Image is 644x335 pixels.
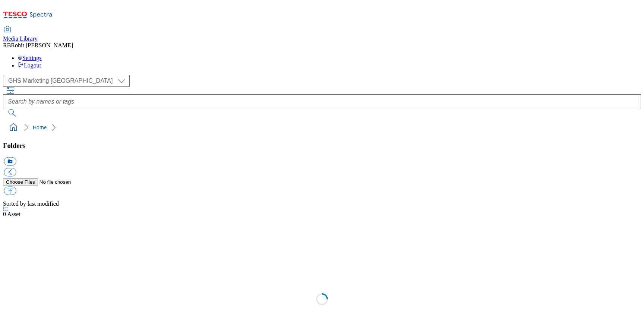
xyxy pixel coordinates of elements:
span: Asset [3,211,20,217]
h3: Folders [3,142,641,150]
a: home [7,121,19,133]
span: Media Library [3,35,38,42]
input: Search by names or tags [3,94,641,109]
a: Media Library [3,26,38,42]
nav: breadcrumb [3,120,641,135]
span: 0 [3,211,7,217]
a: Logout [18,62,41,69]
a: Settings [18,55,42,61]
a: Home [33,124,47,130]
span: RB [3,42,11,48]
span: Rohit [PERSON_NAME] [11,42,73,48]
span: Sorted by last modified [3,200,59,207]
